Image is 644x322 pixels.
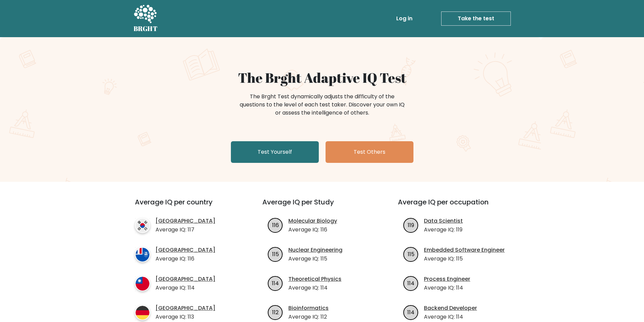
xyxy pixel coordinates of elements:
[231,141,319,163] a: Test Yourself
[424,246,505,254] a: Embedded Software Engineer
[441,11,511,26] a: Take the test
[135,276,150,291] img: country
[288,255,342,263] p: Average IQ: 115
[424,255,505,263] p: Average IQ: 115
[135,247,150,262] img: country
[407,279,414,287] text: 114
[238,93,407,117] div: The Brght Test dynamically adjusts the difficulty of the questions to the level of each test take...
[424,226,463,234] p: Average IQ: 119
[262,198,382,214] h3: Average IQ per Study
[135,198,238,214] h3: Average IQ per country
[398,198,517,214] h3: Average IQ per occupation
[288,313,329,321] p: Average IQ: 112
[393,12,415,25] a: Log in
[424,313,477,321] p: Average IQ: 114
[156,217,215,225] a: [GEOGRAPHIC_DATA]
[326,141,413,163] a: Test Others
[288,304,329,312] a: Bioinformatics
[156,275,215,283] a: [GEOGRAPHIC_DATA]
[407,308,414,316] text: 114
[272,250,279,258] text: 115
[135,218,150,233] img: country
[288,284,341,292] p: Average IQ: 114
[408,221,414,229] text: 119
[156,284,215,292] p: Average IQ: 114
[156,246,215,254] a: [GEOGRAPHIC_DATA]
[134,3,158,34] a: BRGHT
[424,284,470,292] p: Average IQ: 114
[134,25,158,33] h5: BRGHT
[156,313,215,321] p: Average IQ: 113
[156,226,215,234] p: Average IQ: 117
[272,279,279,287] text: 114
[272,221,279,229] text: 116
[288,275,341,283] a: Theoretical Physics
[272,308,279,316] text: 112
[288,226,337,234] p: Average IQ: 116
[156,304,215,312] a: [GEOGRAPHIC_DATA]
[135,305,150,320] img: country
[408,250,414,258] text: 115
[424,304,477,312] a: Backend Developer
[156,255,215,263] p: Average IQ: 116
[424,217,463,225] a: Data Scientist
[288,246,342,254] a: Nuclear Engineering
[157,70,487,86] h1: The Brght Adaptive IQ Test
[288,217,337,225] a: Molecular Biology
[424,275,470,283] a: Process Engineer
